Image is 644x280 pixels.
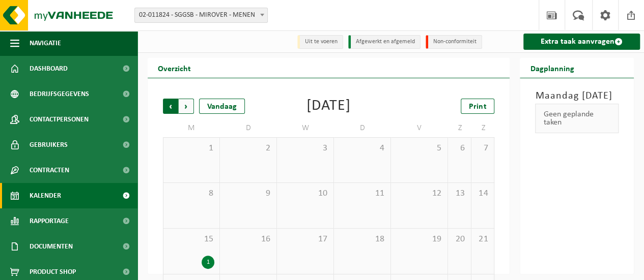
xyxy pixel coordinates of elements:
span: Gebruikers [30,132,68,158]
h3: Maandag [DATE] [535,88,619,104]
li: Uit te voeren [297,35,343,49]
span: Kalender [30,183,61,208]
span: 20 [453,234,466,245]
span: Documenten [30,234,73,259]
td: V [391,119,448,137]
span: 14 [477,188,489,199]
a: Extra taak aanvragen [523,34,640,50]
span: 13 [453,188,466,199]
span: 1 [169,143,214,154]
span: Contactpersonen [30,107,89,132]
span: 7 [477,143,489,154]
span: 5 [396,143,442,154]
span: 15 [169,234,214,245]
span: 2 [225,143,271,154]
span: 02-011824 - SGGSB - MIROVER - MENEN [135,8,267,22]
span: 17 [282,234,328,245]
span: 9 [225,188,271,199]
div: [DATE] [306,99,351,114]
span: Rapportage [30,208,69,234]
span: Contracten [30,158,69,183]
td: W [277,119,334,137]
td: D [334,119,391,137]
div: Geen geplande taken [535,104,619,133]
h2: Overzicht [148,58,201,78]
span: 21 [477,234,489,245]
h2: Dagplanning [520,58,584,78]
li: Non-conformiteit [426,35,482,49]
span: 11 [339,188,385,199]
span: 10 [282,188,328,199]
span: 6 [453,143,466,154]
td: Z [448,119,471,137]
span: Dashboard [30,56,68,81]
span: 19 [396,234,442,245]
span: 16 [225,234,271,245]
span: 18 [339,234,385,245]
span: 8 [169,188,214,199]
span: Navigatie [30,30,61,56]
span: Vorige [163,99,178,114]
span: Volgende [179,99,194,114]
span: 3 [282,143,328,154]
span: 12 [396,188,442,199]
td: D [220,119,277,137]
div: 1 [202,256,214,269]
span: 02-011824 - SGGSB - MIROVER - MENEN [134,8,268,23]
td: M [163,119,220,137]
td: Z [471,119,495,137]
a: Print [461,99,494,114]
li: Afgewerkt en afgemeld [348,35,421,49]
span: Bedrijfsgegevens [30,81,89,107]
span: Print [469,103,486,111]
div: Vandaag [199,99,245,114]
span: 4 [339,143,385,154]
